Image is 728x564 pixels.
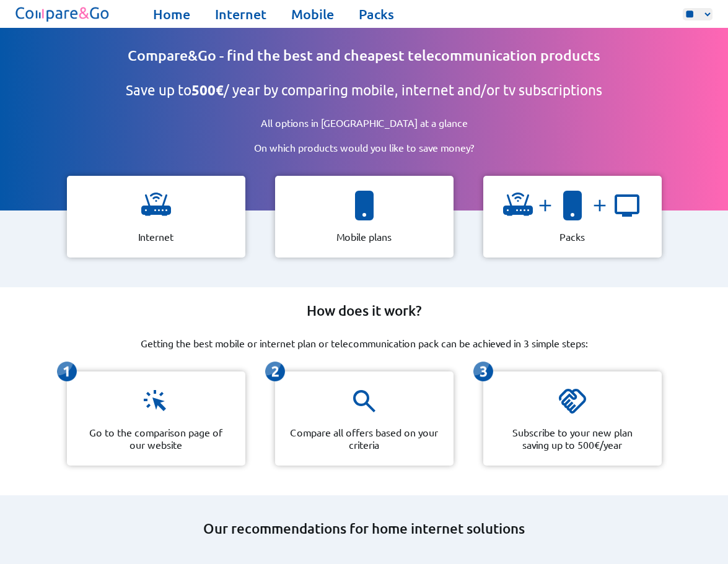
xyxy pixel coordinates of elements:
a: Packs [359,6,394,23]
img: icon representing a wifi [503,191,533,220]
p: Mobile plans [336,230,392,243]
img: icon representing a handshake [558,386,587,416]
img: icon representing the second-step [265,362,285,381]
p: Getting the best mobile or internet plan or telecommunication pack can be achieved in 3 simple st... [141,337,588,349]
p: Compare all offers based on your criteria [290,426,439,451]
img: icon representing a smartphone [349,191,379,220]
p: On which products would you like to save money? [214,141,514,154]
h2: Save up to / year by comparing mobile, internet and/or tv subscriptions [126,82,602,99]
img: icon representing a click [141,386,171,416]
h2: How does it work? [307,302,422,319]
a: Mobile [291,6,334,23]
p: Subscribe to your new plan saving up to 500€/year [498,426,647,451]
a: Internet [215,6,266,23]
img: icon representing a tv [612,191,642,220]
a: icon representing a wifiandicon representing a smartphoneandicon representing a tv Packs [473,176,672,258]
b: 500€ [191,82,224,98]
img: icon representing the third-step [473,362,493,381]
a: Home [153,6,190,23]
img: icon representing a magnifying glass [349,386,379,416]
img: icon representing a wifi [141,191,171,220]
a: icon representing a smartphone Mobile plans [265,176,463,258]
img: and [587,196,612,215]
a: icon representing a wifi Internet [57,176,255,258]
img: Logo of Compare&Go [13,3,113,25]
p: Packs [559,230,585,243]
p: All options in [GEOGRAPHIC_DATA] at a glance [221,116,507,129]
img: icon representing a smartphone [558,191,587,220]
p: Internet [138,230,173,243]
h1: Compare&Go - find the best and cheapest telecommunication products [128,46,600,64]
img: icon representing the first-step [57,362,77,381]
h2: Our recommendations for home internet solutions [18,520,709,537]
img: and [533,196,558,215]
p: Go to the comparison page of our website [82,426,230,451]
